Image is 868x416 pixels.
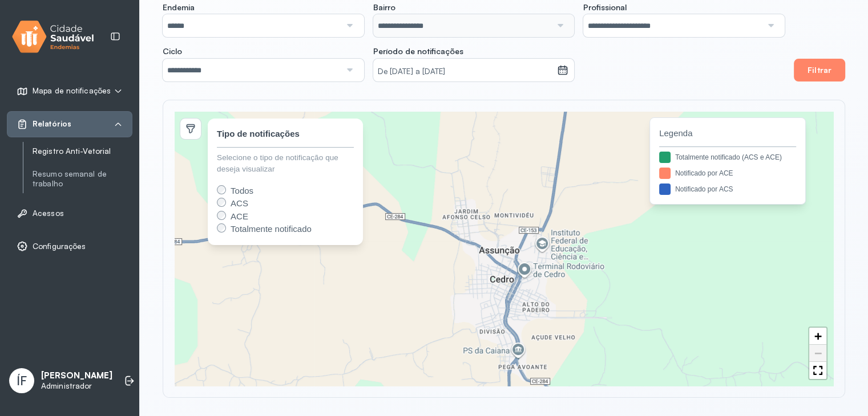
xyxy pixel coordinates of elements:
[33,167,132,191] a: Resumo semanal de trabalho
[809,345,826,362] a: Zoom out
[814,346,822,360] span: −
[814,329,822,343] span: +
[794,59,845,81] button: Filtrar
[659,127,796,140] span: Legenda
[12,18,94,55] img: logo.svg
[675,152,782,162] div: Totalmente notificado (ACS e ACE)
[809,328,826,345] a: Zoom in
[675,168,733,178] div: Notificado por ACE
[33,86,111,96] span: Mapa de notificações
[33,242,86,251] span: Configurações
[17,373,27,388] span: ÍF
[373,2,395,13] span: Bairro
[163,2,195,13] span: Endemia
[231,198,248,208] span: ACS
[41,370,112,381] p: [PERSON_NAME]
[809,362,826,379] a: Full Screen
[41,381,112,391] p: Administrador
[33,146,132,156] a: Registro Anti-Vetorial
[231,186,253,195] span: Todos
[163,46,182,56] span: Ciclo
[378,66,552,78] small: De [DATE] a [DATE]
[33,169,132,189] a: Resumo semanal de trabalho
[33,209,64,218] span: Acessos
[217,128,300,141] div: Tipo de notificações
[583,2,627,13] span: Profissional
[17,207,123,219] a: Acessos
[231,224,312,234] span: Totalmente notificado
[373,46,463,56] span: Período de notificações
[675,184,733,194] div: Notificado por ACS
[17,240,123,252] a: Configurações
[33,119,71,129] span: Relatórios
[33,144,132,158] a: Registro Anti-Vetorial
[231,211,248,221] span: ACE
[217,152,354,176] div: Selecione o tipo de notificação que deseja visualizar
